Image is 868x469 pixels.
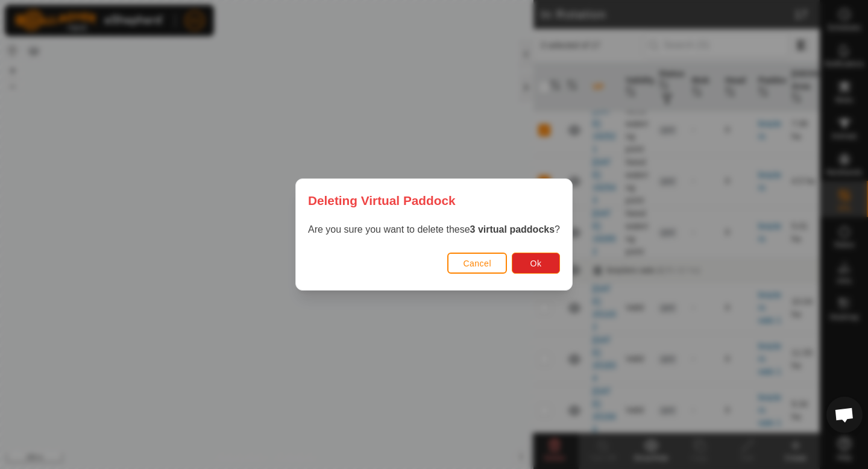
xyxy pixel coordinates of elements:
div: Open chat [826,397,863,433]
span: Ok [530,259,542,268]
span: Are you sure you want to delete these ? [308,224,560,234]
span: Cancel [463,259,491,268]
button: Ok [512,253,560,274]
button: Cancel [447,253,507,274]
span: Deleting Virtual Paddock [308,191,456,210]
strong: 3 virtual paddocks [470,224,555,234]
